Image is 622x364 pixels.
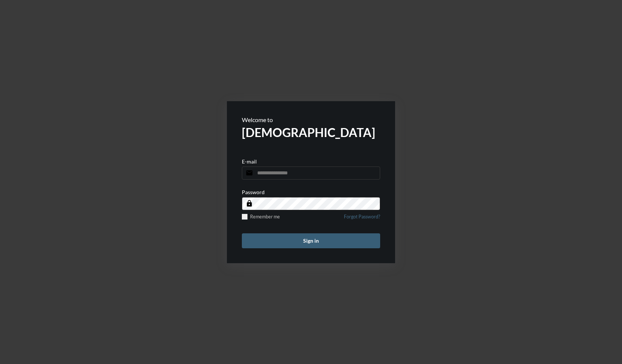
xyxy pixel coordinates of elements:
label: Remember me [242,214,280,220]
p: Welcome to [242,116,380,123]
a: Forgot Password? [344,214,380,224]
p: Password [242,189,265,195]
h2: [DEMOGRAPHIC_DATA] [242,125,380,140]
p: E-mail [242,158,257,165]
button: Sign in [242,233,380,248]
